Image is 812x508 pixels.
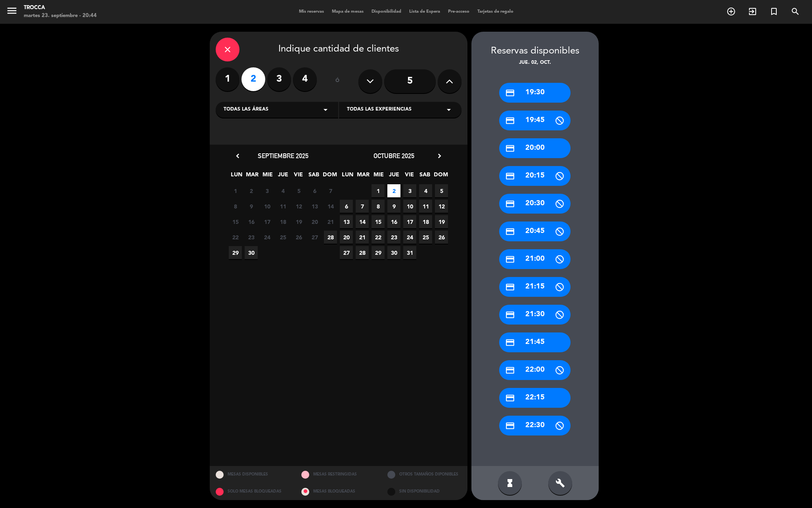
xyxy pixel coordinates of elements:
[372,200,385,213] span: 8
[499,388,571,408] div: 22:15
[6,5,18,17] i: menu
[505,199,515,209] i: credit_card
[267,67,291,91] label: 3
[387,246,400,259] span: 30
[748,7,757,16] i: exit_to_app
[276,184,289,197] span: 4
[245,215,258,228] span: 16
[405,10,444,14] span: Lista de Espera
[308,184,321,197] span: 6
[276,215,289,228] span: 18
[276,231,289,244] span: 25
[435,184,448,197] span: 5
[261,170,274,183] span: MIE
[245,246,258,259] span: 30
[229,184,242,197] span: 1
[435,231,448,244] span: 26
[356,246,369,259] span: 28
[499,138,571,158] div: 20:00
[471,44,599,59] div: Reservas disponibles
[245,184,258,197] span: 2
[419,215,432,228] span: 18
[505,254,515,264] i: credit_card
[726,7,736,16] i: add_circle_outline
[499,222,571,241] div: 20:45
[260,215,274,228] span: 17
[245,231,258,244] span: 23
[292,215,305,228] span: 19
[323,170,336,183] span: DOM
[444,105,454,115] i: arrow_drop_down
[241,67,265,91] label: 2
[505,227,515,237] i: credit_card
[505,310,515,320] i: credit_card
[321,105,330,115] i: arrow_drop_down
[387,231,400,244] span: 23
[473,10,517,14] span: Tarjetas de regalo
[372,170,385,183] span: MIE
[505,171,515,181] i: credit_card
[381,483,467,500] div: SIN DISPONIBILIDAD
[295,10,328,14] span: Mis reservas
[499,416,571,435] div: 22:30
[435,215,448,228] span: 19
[403,184,416,197] span: 3
[356,231,369,244] span: 21
[295,483,381,500] div: MESAS BLOQUEADAS
[372,215,385,228] span: 15
[292,200,305,213] span: 12
[499,277,571,297] div: 21:15
[505,393,515,403] i: credit_card
[372,184,385,197] span: 1
[325,67,350,95] div: ó
[387,215,400,228] span: 16
[505,282,515,292] i: credit_card
[224,106,268,114] span: Todas las áreas
[499,332,571,352] div: 21:45
[308,231,321,244] span: 27
[258,152,308,160] span: septiembre 2025
[356,170,370,183] span: MAR
[769,7,779,16] i: turned_in_not
[229,246,242,259] span: 29
[308,215,321,228] span: 20
[505,88,515,98] i: credit_card
[210,466,296,483] div: MESAS DISPONIBLES
[555,478,565,488] i: build
[444,10,473,14] span: Pre-acceso
[403,231,416,244] span: 24
[347,106,412,114] span: Todas las experiencias
[324,231,337,244] span: 28
[308,200,321,213] span: 13
[499,305,571,325] div: 21:30
[340,246,353,259] span: 27
[210,483,296,500] div: SOLO MESAS BLOQUEADAS
[505,143,515,153] i: credit_card
[229,231,242,244] span: 22
[229,200,242,213] span: 8
[6,5,18,19] button: menu
[419,231,432,244] span: 25
[403,200,416,213] span: 10
[791,7,800,16] i: search
[292,184,305,197] span: 5
[499,360,571,380] div: 22:00
[435,152,444,160] i: chevron_right
[381,466,467,483] div: OTROS TAMAÑOS DIPONIBLES
[356,200,369,213] span: 7
[340,231,353,244] span: 20
[245,200,258,213] span: 9
[340,200,353,213] span: 6
[340,215,353,228] span: 13
[328,10,368,14] span: Mapa de mesas
[403,170,416,183] span: VIE
[216,38,462,61] div: Indique cantidad de clientes
[387,200,400,213] span: 9
[418,170,431,183] span: SAB
[276,170,289,183] span: JUE
[387,170,400,183] span: JUE
[356,215,369,228] span: 14
[307,170,320,183] span: SAB
[419,200,432,213] span: 11
[223,45,232,54] i: close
